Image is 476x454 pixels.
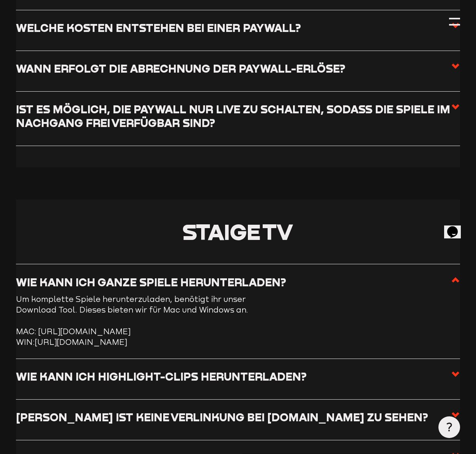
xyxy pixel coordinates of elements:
[16,62,345,75] h3: Wann erfolgt die Abrechnung der Paywall-Erlöse?
[16,102,451,129] h3: Ist es möglich, die Paywall nur live zu schalten, sodass die Spiele im Nachgang frei verfügbar sind?
[16,294,263,316] p: Um komplette Spiele herunterzuladen, benötigt ihr unser Download Tool. Dieses bieten wir für Mac ...
[16,326,460,337] li: MAC: [URL][DOMAIN_NAME]
[16,410,428,424] h3: [PERSON_NAME] ist keine Verlinkung bei [DOMAIN_NAME] zu sehen?
[16,337,460,348] li: WIN:
[16,275,286,289] h3: Wie kann ich ganze Spiele herunterladen?
[16,370,307,383] h3: Wie kann ich Highlight-Clips herunterladen?
[444,216,468,238] iframe: chat widget
[183,218,293,245] span: Staige TV
[35,338,127,346] a: [URL][DOMAIN_NAME]
[16,21,301,34] h3: Welche Kosten entstehen bei einer Paywall?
